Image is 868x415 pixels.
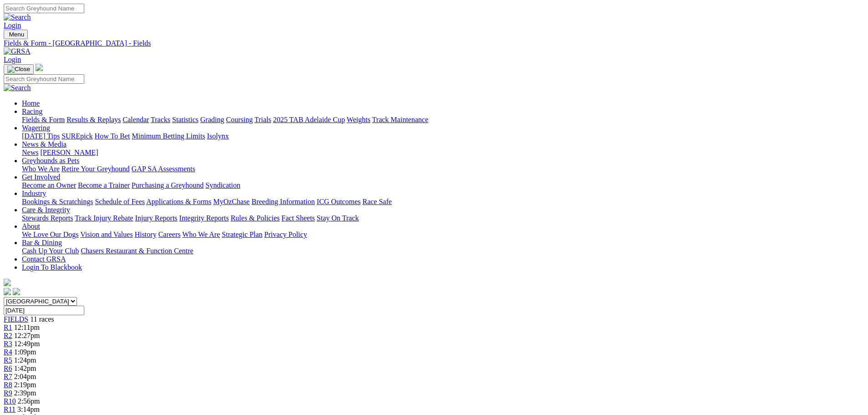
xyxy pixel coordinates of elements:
[4,39,864,47] div: Fields & Form - [GEOGRAPHIC_DATA] - Fields
[207,132,229,140] a: Isolynx
[4,389,12,397] a: R9
[22,149,38,156] a: News
[4,364,12,372] a: R6
[132,132,205,140] a: Minimum Betting Limits
[4,84,31,92] img: Search
[22,181,76,189] a: Become an Owner
[14,389,36,397] span: 2:39pm
[78,181,130,189] a: Become a Trainer
[14,332,40,339] span: 12:27pm
[62,132,92,140] a: SUREpick
[22,140,67,148] a: News & Media
[22,198,93,205] a: Bookings & Scratchings
[22,214,864,222] div: Care & Integrity
[22,99,40,107] a: Home
[282,214,315,222] a: Fact Sheets
[22,231,78,238] a: We Love Our Dogs
[80,231,133,238] a: Vision and Values
[22,149,864,157] div: News & Media
[182,231,220,238] a: Who We Are
[347,116,370,123] a: Weights
[14,373,36,380] span: 2:04pm
[95,198,144,205] a: Schedule of Fees
[4,74,84,84] input: Search
[67,116,121,123] a: Results & Replays
[22,132,60,140] a: [DATE] Tips
[18,397,40,405] span: 2:56pm
[4,30,28,39] button: Toggle navigation
[222,231,262,238] a: Strategic Plan
[22,173,60,181] a: Get Involved
[81,247,193,255] a: Chasers Restaurant & Function Centre
[22,116,65,123] a: Fields & Form
[22,263,82,271] a: Login To Blackbook
[372,116,428,123] a: Track Maintenance
[4,13,31,21] img: Search
[135,214,177,222] a: Injury Reports
[4,373,12,380] a: R7
[4,306,84,315] input: Select date
[4,279,11,286] img: logo-grsa-white.png
[22,198,864,206] div: Industry
[22,255,66,263] a: Contact GRSA
[158,231,180,238] a: Careers
[4,56,21,63] a: Login
[22,157,79,164] a: Greyhounds as Pets
[172,116,199,123] a: Statistics
[4,47,31,56] img: GRSA
[134,231,156,238] a: History
[14,340,40,348] span: 12:49pm
[22,247,79,255] a: Cash Up Your Club
[22,206,70,214] a: Care & Integrity
[264,231,307,238] a: Privacy Policy
[179,214,229,222] a: Integrity Reports
[4,64,34,74] button: Toggle navigation
[95,132,130,140] a: How To Bet
[213,198,250,205] a: MyOzChase
[4,332,12,339] a: R2
[62,165,130,173] a: Retire Your Greyhound
[40,149,98,156] a: [PERSON_NAME]
[146,198,211,205] a: Applications & Forms
[4,356,12,364] a: R5
[30,315,54,323] span: 11 races
[4,348,12,356] a: R4
[4,397,16,405] a: R10
[4,340,12,348] a: R3
[14,323,40,331] span: 12:11pm
[22,165,60,173] a: Who We Are
[252,198,315,205] a: Breeding Information
[4,405,15,413] span: R11
[4,315,28,323] a: FIELDS
[22,231,864,239] div: About
[9,31,24,38] span: Menu
[7,66,30,73] img: Close
[151,116,170,123] a: Tracks
[4,381,12,389] a: R8
[22,181,864,190] div: Get Involved
[14,364,36,372] span: 1:42pm
[22,116,864,124] div: Racing
[231,214,280,222] a: Rules & Policies
[362,198,391,205] a: Race Safe
[4,323,12,331] span: R1
[22,132,864,140] div: Wagering
[4,288,11,295] img: facebook.svg
[22,247,864,255] div: Bar & Dining
[132,181,204,189] a: Purchasing a Greyhound
[4,21,21,29] a: Login
[123,116,149,123] a: Calendar
[22,222,40,230] a: About
[273,116,345,123] a: 2025 TAB Adelaide Cup
[22,190,46,197] a: Industry
[200,116,224,123] a: Grading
